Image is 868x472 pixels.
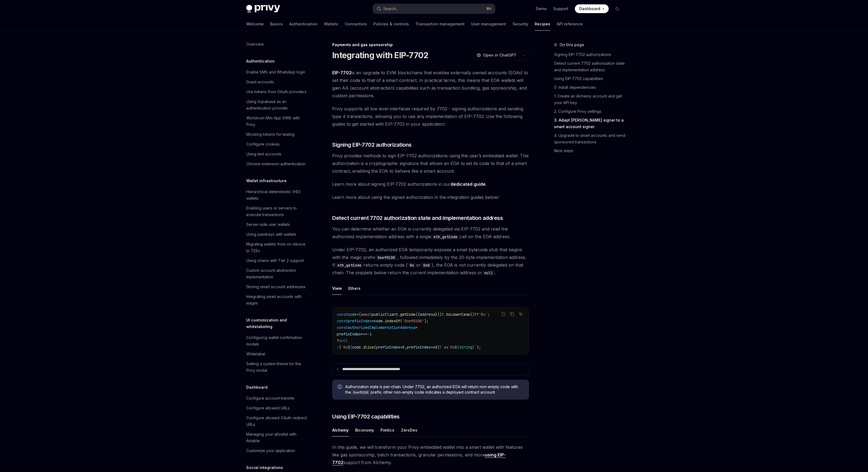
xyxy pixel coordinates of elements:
[246,69,305,75] div: Enable SMS and WhatsApp login
[435,312,446,317] span: }))?.
[500,311,507,318] button: Report incorrect code
[246,178,287,184] h5: Wallet infrastructure
[405,345,407,350] span: ,
[375,255,397,261] code: 0xef0100
[242,220,312,229] a: Server-side user wallets
[446,312,470,317] span: toLowerCase
[337,338,339,343] span: ?
[242,87,312,97] a: Use tokens from OAuth providers
[575,4,609,13] a: Dashboard
[246,293,308,306] div: Integrating smart accounts with wagmi
[246,464,283,471] h5: Social integrations
[246,317,312,330] h5: UI customization and whitelabeling
[554,74,626,83] a: Using EIP-7702 capabilities
[402,318,424,323] span: '0xef0100'
[348,282,361,295] div: Ethers
[332,180,529,188] span: Learn more about signing EIP-7702 authorizations in our .
[352,345,361,350] span: code
[332,105,529,128] span: Privy supports all low level interfaces required by 7702 - signing authorizations and sending typ...
[246,431,308,444] div: Managing your allowlist with Airtable
[246,351,265,357] div: Whitelabel
[554,83,626,92] a: 0. Install dependencies
[242,349,312,359] a: Whitelabel
[355,424,374,436] div: Biconomy
[242,265,312,282] a: Custom account abstraction implementation
[270,17,283,31] a: Basics
[337,312,348,317] span: const
[332,443,529,466] span: In this guide, we will transform your Privy embedded wallet into a smart wallet with features lik...
[398,312,400,317] span: .
[332,152,529,175] span: Privy provides methods to sign EIP-7702 authorizations using the user’s embedded wallet. This aut...
[402,345,405,350] span: 8
[246,5,280,13] img: dark logo
[509,311,516,318] button: Copy the contents from the code block
[348,325,415,330] span: authorizedImplementationAddress
[246,257,304,264] div: Using chains with Tier 2 support
[242,129,312,139] a: Mocking tokens for testing
[246,405,290,411] div: Configure allowed URLs
[477,345,481,350] span: );
[324,17,338,31] a: Wallets
[246,447,295,454] div: Customize your application
[359,312,361,317] span: (
[246,79,274,85] div: Guest accounts
[517,311,524,318] button: Ask AI
[363,345,374,350] span: slice
[361,312,372,317] span: await
[337,345,339,350] span: :
[474,345,477,350] span: `
[536,6,547,11] a: Demo
[242,393,312,403] a: Configure account transfer
[348,318,372,323] span: prefixIndex
[246,384,267,391] h5: Dashboard
[337,325,348,330] span: const
[415,17,465,31] a: Transaction management
[242,67,312,77] a: Enable SMS and WhatsApp login
[246,395,295,402] div: Configure account transfer
[385,318,400,323] span: indexOf
[332,282,342,295] div: Viem
[242,77,312,87] a: Guest accounts
[242,359,312,375] a: Setting a system theme for the Privy modal
[448,345,455,350] span: `0x
[361,332,367,337] span: ===
[420,312,435,317] span: address
[337,318,348,323] span: const
[613,4,622,13] button: Toggle dark mode
[246,151,281,157] div: Using test accounts
[332,225,529,240] span: You can determine whether an EOA is currently delegated via EIP-7702 and read the authorized impl...
[482,270,495,276] code: null
[332,141,412,149] span: Signing EIP-7702 authorizations
[246,205,308,218] div: Enabling users or servers to execute transactions
[374,345,376,350] span: (
[246,17,264,31] a: Welcome
[470,312,474,317] span: ()
[242,113,312,129] a: Worldcoin Mini App SIWE with Privy
[242,429,312,446] a: Managing your allowlist with Airtable
[246,141,280,147] div: Configure cookies
[372,318,374,323] span: =
[437,345,439,350] span: )
[372,312,398,317] span: publicClient
[554,59,626,74] a: Detect current 7702 authorization state and implementation address
[351,390,371,395] code: 0xef0100
[345,384,524,395] span: Authorization state is per-chain. Under 7702, an authorized EOA will return non-empty code with t...
[554,131,626,146] a: 4. Upgrade to smart accounts and send sponsored transactions
[557,17,583,31] a: API reference
[433,345,437,350] span: 48
[246,131,295,138] div: Mocking tokens for testing
[242,229,312,239] a: Using passkeys with wallets
[554,92,626,107] a: 1. Create an Alchemy account and get your API key
[370,332,372,337] span: 1
[339,338,348,343] span: null
[451,181,486,187] a: dedicated guide
[242,187,312,203] a: Hierarchical deterministic (HD) wallets
[242,403,312,413] a: Configure allowed URLs
[242,413,312,429] a: Configure allowed OAuth redirect URLs
[424,318,429,323] span: );
[242,282,312,292] a: Storing smart account addresses
[408,262,416,268] code: 0x
[246,58,275,64] h5: Authentication
[455,345,459,350] span: ${
[242,239,312,256] a: Migrating wallets from on-device to TEEs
